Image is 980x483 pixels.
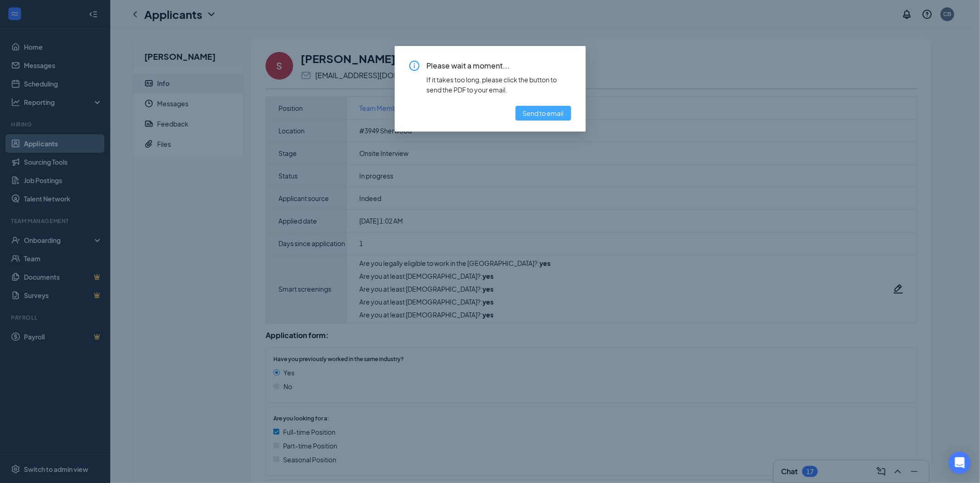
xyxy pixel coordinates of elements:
[409,61,419,71] span: info-circle
[523,108,564,118] span: Send to email
[515,106,571,121] button: Send to email
[949,452,971,474] div: Open Intercom Messenger
[427,75,571,95] div: If it takes too long, please click the button to send the PDF to your email.
[427,61,571,71] span: Please wait a moment...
